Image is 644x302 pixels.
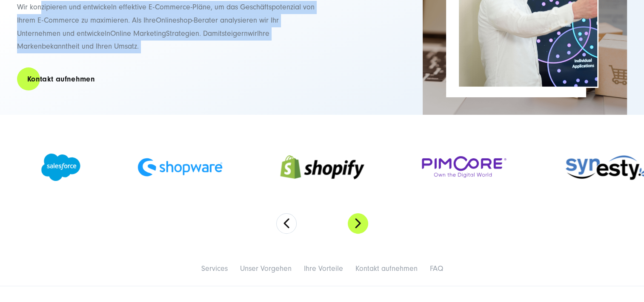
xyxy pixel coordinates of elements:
[137,158,223,177] img: Shopware Partner Agentur - Digitalagentur SUNZINET
[156,16,180,25] span: Onlines
[248,29,257,38] span: wir
[17,16,279,38] span: hop-Berater analysieren wir Ihr Unternehmen und entwickeln
[166,29,199,38] span: Strategien
[17,67,105,91] a: Kontakt aufnehmen
[304,264,343,273] a: Ihre Vorteile
[240,264,292,273] a: Unser Vorgehen
[199,29,222,38] span: . Damit
[355,264,418,273] a: Kontakt aufnehmen
[430,264,443,273] a: FAQ
[17,3,315,25] span: Wir konzipieren und entwickeln effektive E-Commerce-Pläne, um das Geschäftspotenzial von Ihrem E-...
[201,264,228,273] a: Services
[276,213,297,234] button: Previous
[41,154,80,181] img: Salesforce Partner Agentur - Digitalagentur SUNZINET
[348,213,368,234] button: Next
[110,29,166,38] span: Online Marketing
[280,144,365,190] img: Shopify Partner Agentur - Digitalagentur SUNZINET
[222,29,248,38] span: steigern
[422,156,507,178] img: Pimcore Partner Agentur - Digitalagentur SUNZINET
